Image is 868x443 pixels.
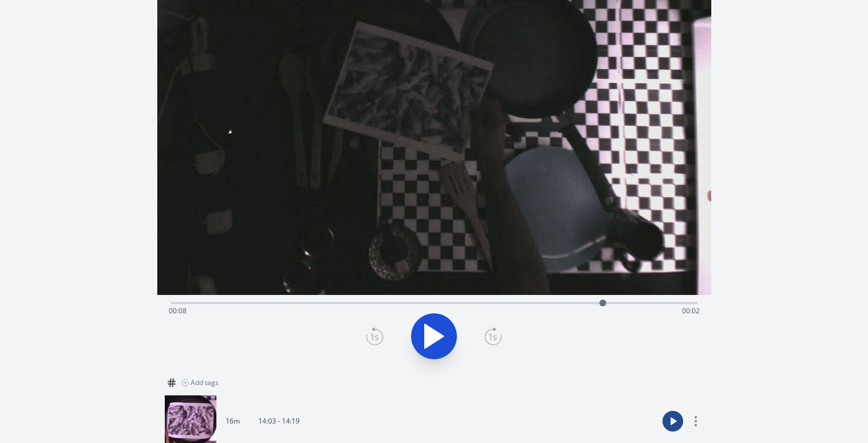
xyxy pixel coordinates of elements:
[169,306,187,316] span: 00:08
[226,417,240,426] p: 16m
[682,306,700,316] span: 00:02
[258,417,300,426] p: 14:03 - 14:19
[191,378,219,387] span: Add tags
[177,374,223,392] button: Add tags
